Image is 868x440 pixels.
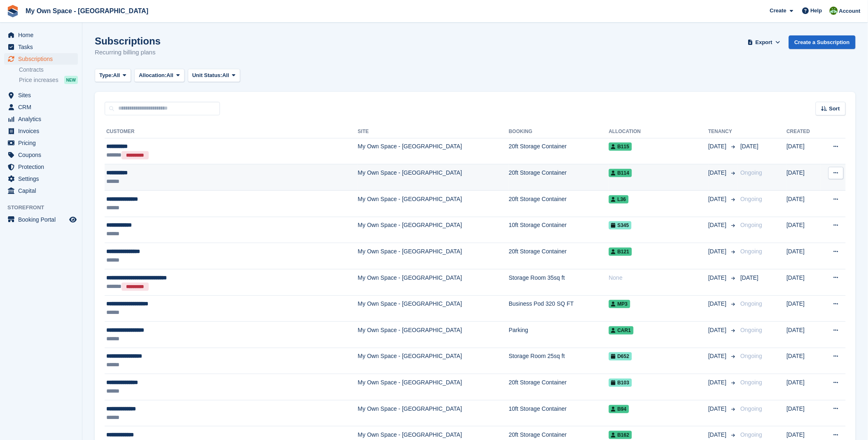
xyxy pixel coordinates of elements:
div: None [609,274,709,282]
span: All [113,71,120,80]
a: menu [4,53,78,65]
a: My Own Space - [GEOGRAPHIC_DATA] [22,4,152,18]
span: [DATE] [709,431,728,439]
span: Sort [829,105,840,113]
span: [DATE] [709,247,728,256]
span: Invoices [18,125,68,137]
td: 20ft Storage Container [509,138,609,164]
span: Ongoing [741,222,763,228]
a: menu [4,173,78,185]
span: Export [756,38,772,47]
span: D652 [609,352,632,360]
a: menu [4,41,78,53]
span: Ongoing [741,353,763,359]
span: Home [18,29,68,41]
span: [DATE] [709,300,728,308]
td: [DATE] [787,191,821,217]
a: menu [4,89,78,101]
span: [DATE] [709,405,728,413]
td: My Own Space - [GEOGRAPHIC_DATA] [358,348,509,374]
span: [DATE] [709,142,728,151]
a: menu [4,214,78,225]
span: Ongoing [741,300,763,307]
span: Ongoing [741,431,763,438]
span: B162 [609,431,632,439]
span: Ongoing [741,327,763,333]
td: My Own Space - [GEOGRAPHIC_DATA] [358,164,509,191]
td: My Own Space - [GEOGRAPHIC_DATA] [358,138,509,164]
td: My Own Space - [GEOGRAPHIC_DATA] [358,322,509,348]
span: B115 [609,143,632,151]
span: All [166,71,173,80]
td: [DATE] [787,322,821,348]
span: [DATE] [709,169,728,177]
td: Storage Room 25sq ft [509,348,609,374]
p: Recurring billing plans [95,48,161,57]
a: menu [4,101,78,113]
td: [DATE] [787,138,821,164]
span: [DATE] [709,378,728,387]
img: stora-icon-8386f47178a22dfd0bd8f6a31ec36ba5ce8667c1dd55bd0f319d3a0aa187defe.svg [7,5,19,17]
th: Customer [105,125,358,138]
td: [DATE] [787,269,821,295]
span: [DATE] [709,221,728,229]
a: menu [4,161,78,173]
th: Allocation [609,125,709,138]
td: 20ft Storage Container [509,374,609,400]
span: Storefront [7,204,82,212]
td: 20ft Storage Container [509,164,609,191]
span: Type: [99,71,113,80]
span: Settings [18,173,68,185]
a: menu [4,29,78,41]
td: [DATE] [787,348,821,374]
div: NEW [64,76,78,84]
td: [DATE] [787,217,821,243]
th: Site [358,125,509,138]
span: [DATE] [741,274,759,281]
span: Capital [18,185,68,197]
button: Allocation: All [134,69,185,82]
span: Help [811,7,822,15]
td: 10ft Storage Container [509,217,609,243]
td: [DATE] [787,243,821,269]
span: [DATE] [741,143,759,150]
td: [DATE] [787,164,821,191]
span: L36 [609,195,629,204]
th: Tenancy [709,125,737,138]
td: 10ft Storage Container [509,400,609,426]
a: menu [4,125,78,137]
td: My Own Space - [GEOGRAPHIC_DATA] [358,400,509,426]
th: Booking [509,125,609,138]
a: menu [4,137,78,149]
span: [DATE] [709,352,728,360]
a: menu [4,149,78,161]
th: Created [787,125,821,138]
a: Contracts [19,66,78,74]
span: Ongoing [741,196,763,202]
td: 20ft Storage Container [509,191,609,217]
span: All [222,71,229,80]
td: My Own Space - [GEOGRAPHIC_DATA] [358,191,509,217]
td: 20ft Storage Container [509,243,609,269]
img: Keely [830,7,838,15]
button: Unit Status: All [188,69,240,82]
td: [DATE] [787,374,821,400]
a: Preview store [68,215,78,225]
span: B114 [609,169,632,177]
td: My Own Space - [GEOGRAPHIC_DATA] [358,243,509,269]
td: Business Pod 320 SQ FT [509,295,609,322]
a: menu [4,113,78,125]
span: B103 [609,379,632,387]
span: Account [839,7,861,15]
span: Analytics [18,113,68,125]
td: My Own Space - [GEOGRAPHIC_DATA] [358,217,509,243]
span: Ongoing [741,379,763,386]
span: Ongoing [741,248,763,255]
span: Coupons [18,149,68,161]
td: My Own Space - [GEOGRAPHIC_DATA] [358,269,509,295]
span: MP3 [609,300,630,308]
button: Type: All [95,69,131,82]
span: [DATE] [709,274,728,282]
span: Ongoing [741,405,763,412]
span: Tasks [18,41,68,53]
